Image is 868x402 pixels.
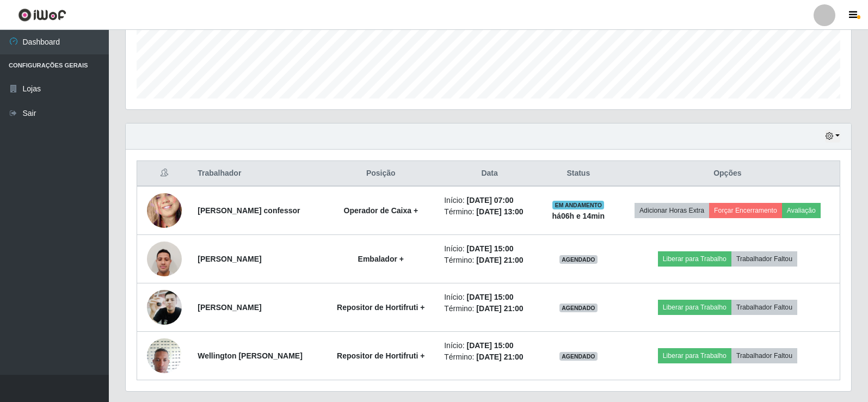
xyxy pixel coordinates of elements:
[658,300,731,315] button: Liberar para Trabalho
[147,332,182,379] img: 1741784309558.jpeg
[466,341,513,350] time: [DATE] 15:00
[438,161,541,187] th: Data
[444,195,535,206] li: Início:
[358,255,404,263] strong: Embalador +
[559,352,598,361] span: AGENDADO
[476,256,523,264] time: [DATE] 21:00
[541,161,615,187] th: Status
[635,203,709,218] button: Adicionar Horas Extra
[198,303,261,312] strong: [PERSON_NAME]
[476,304,523,313] time: [DATE] 21:00
[731,251,797,267] button: Trabalhador Faltou
[466,244,513,253] time: [DATE] 15:00
[147,285,182,331] img: 1730639416659.jpeg
[337,351,424,360] strong: Repositor de Hortifruti +
[709,203,782,218] button: Forçar Encerramento
[466,293,513,301] time: [DATE] 15:00
[658,251,731,267] button: Liberar para Trabalho
[731,300,797,315] button: Trabalhador Faltou
[782,203,821,218] button: Avaliação
[147,173,182,249] img: 1650948199907.jpeg
[444,292,535,303] li: Início:
[444,340,535,351] li: Início:
[18,8,66,22] img: CoreUI Logo
[658,348,731,363] button: Liberar para Trabalho
[191,161,324,187] th: Trabalhador
[559,304,598,312] span: AGENDADO
[444,351,535,363] li: Término:
[198,255,261,263] strong: [PERSON_NAME]
[324,161,438,187] th: Posição
[344,206,418,215] strong: Operador de Caixa +
[476,352,523,361] time: [DATE] 21:00
[731,348,797,363] button: Trabalhador Faltou
[466,196,513,205] time: [DATE] 07:00
[615,161,840,187] th: Opções
[476,207,523,216] time: [DATE] 13:00
[552,201,604,209] span: EM ANDAMENTO
[198,206,300,215] strong: [PERSON_NAME] confessor
[444,303,535,314] li: Término:
[147,236,182,282] img: 1749045235898.jpeg
[552,212,605,220] strong: há 06 h e 14 min
[559,255,598,264] span: AGENDADO
[444,243,535,255] li: Início:
[337,303,424,312] strong: Repositor de Hortifruti +
[444,255,535,266] li: Término:
[198,351,303,360] strong: Wellington [PERSON_NAME]
[444,206,535,218] li: Término:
